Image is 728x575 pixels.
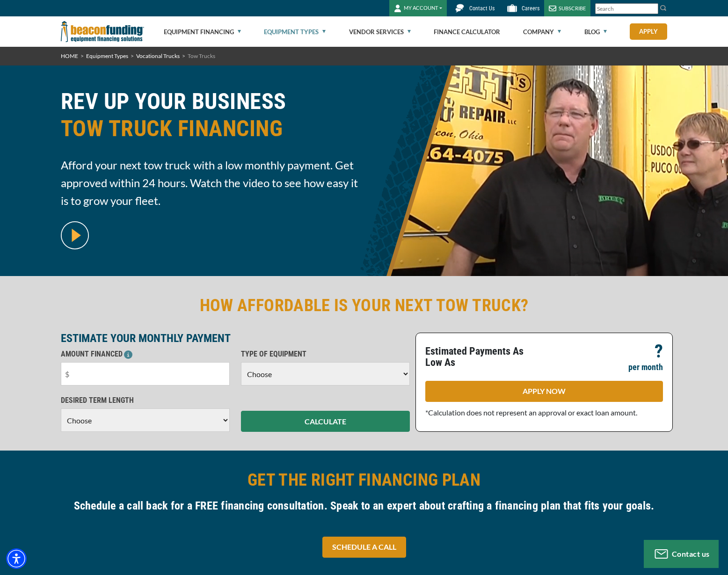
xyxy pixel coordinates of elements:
a: Finance Calculator [434,17,500,47]
a: Equipment Financing [164,17,241,47]
span: *Calculation does not represent an approval or exact loan amount. [425,408,637,417]
span: TOW TRUCK FINANCING [61,115,358,142]
a: Equipment Types [86,52,128,59]
span: Afford your next tow truck with a low monthly payment. Get approved within 24 hours. Watch the vi... [61,156,358,210]
img: Beacon Funding Corporation logo [61,16,144,47]
a: Clear search text [648,5,656,13]
span: Careers [522,5,539,12]
a: APPLY NOW [425,381,663,402]
a: SCHEDULE A CALL [322,537,406,558]
a: Equipment Types [264,17,326,47]
a: Vendor Services [349,17,411,47]
div: Accessibility Menu [6,548,27,569]
input: $ [61,362,230,386]
img: video modal pop-up play button [61,221,89,249]
p: per month [628,362,663,373]
a: Apply [630,23,667,40]
a: Blog [584,17,607,47]
p: ESTIMATE YOUR MONTHLY PAYMENT [61,333,410,344]
img: Search [660,4,667,12]
input: Search [595,3,658,14]
p: ? [655,346,663,357]
span: Contact us [672,549,710,558]
h2: GET THE RIGHT FINANCING PLAN [61,469,667,491]
button: Contact us [644,540,719,568]
span: Contact Us [469,5,495,12]
span: Tow Trucks [188,52,215,59]
a: Vocational Trucks [136,52,180,59]
h4: Schedule a call back for a FREE financing consultation. Speak to an expert about crafting a finan... [61,498,667,514]
a: HOME [61,52,78,59]
button: CALCULATE [241,411,410,432]
p: Estimated Payments As Low As [425,346,539,368]
h1: REV UP YOUR BUSINESS [61,88,358,149]
h2: HOW AFFORDABLE IS YOUR NEXT TOW TRUCK? [61,295,667,316]
p: TYPE OF EQUIPMENT [241,349,410,360]
a: Company [523,17,561,47]
p: DESIRED TERM LENGTH [61,395,230,406]
p: AMOUNT FINANCED [61,349,230,360]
